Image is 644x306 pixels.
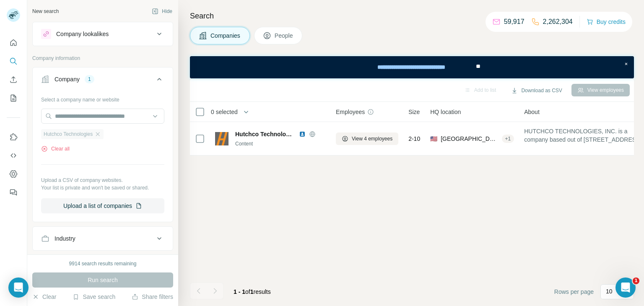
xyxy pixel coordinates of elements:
[215,132,229,145] img: Logo of Hutchco Technologies
[250,288,254,295] span: 1
[430,108,461,116] span: HQ location
[41,198,164,213] button: Upload a list of companies
[234,288,245,295] span: 1 - 1
[299,131,306,137] img: LinkedIn logo
[33,24,173,44] button: Company lookalikes
[41,93,164,104] div: Select a company name or website
[32,54,173,62] p: Company information
[55,75,80,83] div: Company
[502,135,514,143] div: + 1
[85,75,94,83] div: 1
[543,17,573,27] p: 2,262,304
[41,145,70,153] button: Clear all
[7,35,20,50] button: Quick start
[235,140,326,148] div: Content
[504,17,525,27] p: 59,917
[336,132,398,145] button: View 4 employees
[441,135,498,143] span: [GEOGRAPHIC_DATA], [GEOGRAPHIC_DATA]
[554,288,594,296] span: Rows per page
[524,108,540,116] span: About
[190,10,634,22] h4: Search
[275,31,294,40] span: People
[408,135,420,143] span: 2-10
[7,166,20,182] button: Dashboard
[44,130,93,138] span: Hutchco Technologies
[190,56,634,78] iframe: Banner
[336,108,365,116] span: Employees
[587,16,626,28] button: Buy credits
[430,135,437,143] span: 🇺🇸
[633,277,639,284] span: 1
[33,69,173,93] button: Company1
[505,84,568,97] button: Download as CSV
[245,288,250,295] span: of
[132,293,173,301] button: Share filters
[56,30,109,38] div: Company lookalikes
[33,228,173,249] button: Industry
[8,277,29,298] div: Open Intercom Messenger
[32,8,59,15] div: New search
[235,130,295,138] span: Hutchco Technologies
[7,54,20,69] button: Search
[7,185,20,200] button: Feedback
[55,234,75,243] div: Industry
[408,108,420,116] span: Size
[615,277,636,298] iframe: Intercom live chat
[234,288,271,295] span: results
[7,91,20,106] button: My lists
[41,176,164,184] p: Upload a CSV of company websites.
[606,287,613,296] p: 10
[69,260,137,267] div: 9914 search results remaining
[7,130,20,145] button: Use Surfe on LinkedIn
[352,135,392,143] span: View 4 employees
[211,108,238,116] span: 0 selected
[7,72,20,87] button: Enrich CSV
[210,31,241,40] span: Companies
[32,293,56,301] button: Clear
[73,293,115,301] button: Save search
[146,5,178,18] button: Hide
[7,148,20,163] button: Use Surfe API
[41,184,164,192] p: Your list is private and won't be saved or shared.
